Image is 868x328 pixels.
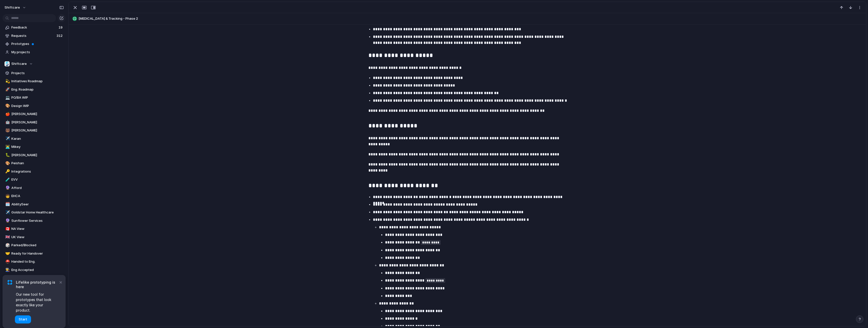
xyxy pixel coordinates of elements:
span: [MEDICAL_DATA] & Tracking - Phase 2 [78,16,864,21]
a: 🎨Design WIP [3,102,66,110]
span: Lifelike prototyping is here [16,280,58,289]
span: Handed to Eng. [11,259,64,264]
span: EHCA [11,194,64,199]
a: 👨‍🏭Eng Accepted [3,266,66,274]
div: 🚀 [5,87,9,92]
a: Requests312 [3,32,66,40]
span: Integrations [11,169,64,174]
div: 👨‍🏭 [5,267,9,273]
a: 🧒EHCA [3,192,66,200]
button: ⛑️ [5,259,10,264]
span: 19 [59,25,64,30]
a: 👨‍💻Mikey [3,143,66,151]
div: 🤝 [5,251,9,256]
a: 🔑Integrations [3,168,66,175]
div: 🍎[PERSON_NAME] [3,110,66,118]
button: 🇨🇦 [5,226,10,231]
span: Sunflower Services [11,218,64,223]
div: ⛑️ [5,259,9,265]
div: 🇬🇧UK View [3,233,66,241]
div: 🔮 [5,218,9,224]
div: 💻 [5,95,9,101]
button: Start [15,315,31,323]
span: Initiatives Roadmap [11,79,64,84]
a: 🧪EVV [3,176,66,183]
button: 💻 [5,95,10,100]
span: Shiftcare [11,61,27,66]
button: 👨‍🏭 [5,267,10,272]
a: Prototypes [3,40,66,48]
a: 🎲Parked/Blocked [3,241,66,249]
span: My projects [11,50,64,55]
span: Design WIP [11,103,64,108]
a: 🤝Ready for Handover [3,250,66,257]
div: 💫 [5,78,9,84]
a: 💻PO/BA WIP [3,94,66,101]
span: [PERSON_NAME] [11,153,64,158]
span: EVV [11,177,64,182]
span: AbilitySeer [11,202,64,207]
a: ✈️Goldstar Home Healthcare [3,209,66,216]
a: 🗓️AbilitySeer [3,201,66,208]
div: ✈️ [5,210,9,215]
button: [MEDICAL_DATA] & Tracking - Phase 2 [71,15,864,23]
div: 🚀Eng. Roadmap [3,86,66,93]
a: 💫Initiatives Roadmap [3,77,66,85]
button: Shiftcare [3,60,66,68]
div: 🧪 [5,177,9,183]
span: Prototypes [11,41,64,46]
a: 🔮Sunflower Services [3,217,66,225]
div: 🤖 [5,119,9,125]
span: Projects [11,71,64,76]
a: My projects [3,48,66,56]
span: Eng Accepted [11,267,64,272]
span: NA View [11,226,64,231]
a: ✈️Karan [3,135,66,143]
div: 🐛 [5,152,9,158]
button: 🔮 [5,218,10,223]
div: 🗓️ [5,201,9,207]
div: 🍎 [5,111,9,117]
span: Parked/Blocked [11,243,64,248]
div: 🔮Afford [3,184,66,192]
a: 🇨🇦NA View [3,225,66,233]
div: 🎲 [5,242,9,248]
div: 🔮 [5,185,9,191]
button: ✈️ [5,136,10,141]
a: 🐛[PERSON_NAME] [3,151,66,159]
button: 🎨 [5,103,10,108]
span: UK View [11,235,64,240]
div: 🐻 [5,128,9,133]
span: shiftcare [5,5,20,10]
span: Goldstar Home Healthcare [11,210,64,215]
div: 🚚Delivery [3,274,66,282]
a: 🐻[PERSON_NAME] [3,127,66,134]
div: 🎨 [5,103,9,109]
div: 👨‍💻 [5,144,9,150]
button: 🎲 [5,243,10,248]
div: 🇬🇧 [5,234,9,240]
button: 🧪 [5,177,10,182]
button: 🚀 [5,87,10,92]
span: Our new tool for prototypes that look exactly like your product. [16,292,58,313]
a: Feedback19 [3,24,66,31]
div: 🧒 [5,193,9,199]
span: Mikey [11,144,64,149]
button: 🐛 [5,153,10,158]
